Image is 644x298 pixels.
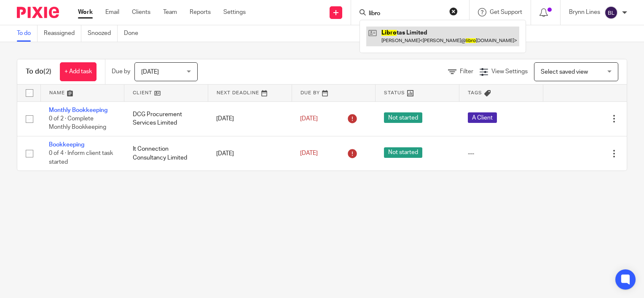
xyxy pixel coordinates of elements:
div: --- [468,149,535,158]
td: It Connection Consultancy Limited [124,136,208,170]
span: View Settings [491,69,528,74]
a: To do [17,25,38,42]
span: Get Support [490,9,522,15]
h1: To do [26,67,51,76]
span: Not started [384,147,422,158]
input: Search [368,10,444,18]
a: Reports [190,8,211,16]
a: Snoozed [88,25,118,42]
a: Done [124,25,145,42]
td: DCG Procurement Services Limited [124,101,208,136]
p: Due by [112,67,130,76]
span: Tags [468,90,482,95]
p: Brynn Lines [569,8,600,16]
a: Monthly Bookkeeping [49,107,107,113]
span: A Client [468,112,497,123]
span: [DATE] [300,151,318,157]
a: Bookkeeping [49,142,84,148]
span: [DATE] [300,116,318,122]
img: svg%3E [604,6,618,19]
span: [DATE] [141,69,159,75]
span: Select saved view [541,69,588,75]
a: Team [163,8,177,16]
button: Clear [449,7,458,16]
span: Not started [384,112,422,123]
img: Pixie [17,7,59,18]
a: Email [105,8,119,16]
td: [DATE] [208,136,292,170]
span: (2) [43,68,51,75]
span: Filter [460,69,473,74]
a: Reassigned [44,25,81,42]
a: + Add task [60,62,97,81]
span: 0 of 4 · Inform client task started [49,151,113,165]
a: Clients [132,8,150,16]
a: Work [78,8,93,16]
td: [DATE] [208,101,292,136]
span: 0 of 2 · Complete Monthly Bookkeeping [49,116,106,130]
a: Settings [223,8,246,16]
